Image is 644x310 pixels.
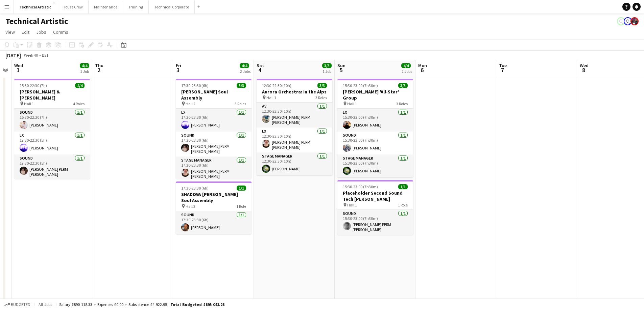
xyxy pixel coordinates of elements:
[3,28,18,36] a: View
[5,52,21,59] div: [DATE]
[170,302,224,307] span: Total Budgeted £895 041.28
[57,0,89,13] button: House Crew
[149,0,195,13] button: Technical Corporate
[630,17,639,25] app-user-avatar: Zubair PERM Dhalla
[5,16,68,26] h1: Technical Artistic
[36,29,46,35] span: Jobs
[33,28,49,36] a: Jobs
[22,53,39,58] span: Week 40
[22,29,29,35] span: Edit
[14,0,57,13] button: Technical Artistic
[59,302,224,307] div: Salary £890 118.33 + Expenses £0.00 + Subsistence £4 922.95 =
[42,53,49,58] div: BST
[617,17,625,25] app-user-avatar: Liveforce Admin
[3,301,31,308] button: Budgeted
[50,28,71,36] a: Comms
[37,302,53,307] span: All jobs
[53,29,68,35] span: Comms
[5,29,15,35] span: View
[123,0,149,13] button: Training
[89,0,123,13] button: Maintenance
[624,17,632,25] app-user-avatar: Liveforce Admin
[19,28,32,36] a: Edit
[11,302,30,307] span: Budgeted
